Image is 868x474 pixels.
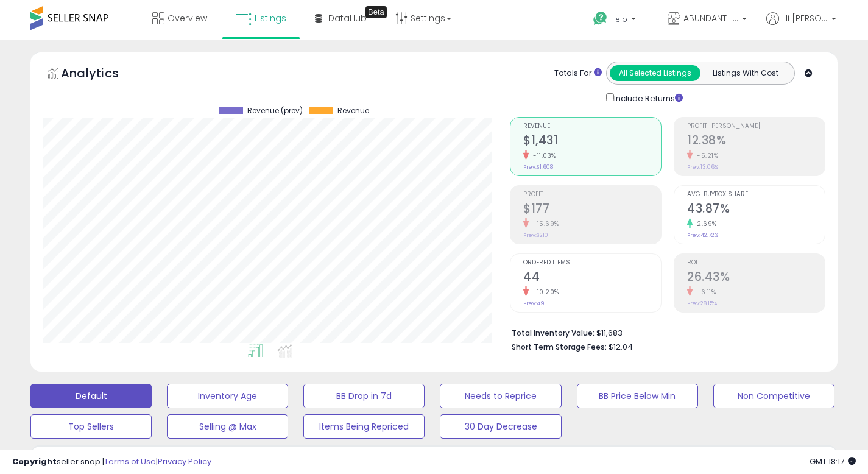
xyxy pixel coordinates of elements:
div: seller snap | | [12,456,211,468]
button: Needs to Reprice [440,384,561,408]
small: -10.20% [529,288,559,297]
button: All Selected Listings [610,65,700,81]
a: Help [584,2,648,40]
strong: Copyright [12,456,57,467]
div: Include Returns [597,91,697,105]
small: -11.03% [529,151,556,160]
span: Profit [PERSON_NAME] [687,123,825,130]
span: Avg. Buybox Share [687,191,825,198]
button: Default [30,384,152,408]
div: Tooltip anchor [365,6,387,18]
span: Overview [168,12,207,24]
small: -6.11% [693,288,716,297]
button: 30 Day Decrease [440,414,561,439]
button: Top Sellers [30,414,152,439]
button: Selling @ Max [167,414,288,439]
i: Get Help [593,11,608,26]
h2: $177 [523,202,661,218]
h2: 44 [523,270,661,286]
h2: 12.38% [687,133,825,150]
span: Revenue [523,123,661,130]
a: Privacy Policy [158,456,211,467]
span: DataHub [328,12,367,24]
b: Total Inventory Value: [512,328,595,338]
span: $12.04 [609,341,633,353]
div: Totals For [554,68,602,79]
button: Non Competitive [713,384,834,408]
a: Hi [PERSON_NAME] [766,12,836,40]
small: Prev: 49 [523,300,545,307]
button: Items Being Repriced [303,414,425,439]
button: Listings With Cost [700,65,791,81]
b: Short Term Storage Fees: [512,342,607,352]
span: Revenue [337,107,369,115]
span: Help [611,14,627,24]
span: ABUNDANT LiFE [683,12,738,24]
span: Ordered Items [523,260,661,266]
small: Prev: 28.15% [687,300,717,307]
h2: $1,431 [523,133,661,150]
span: Revenue (prev) [247,107,303,115]
small: Prev: $1,608 [523,163,553,171]
button: BB Price Below Min [577,384,698,408]
li: $11,683 [512,325,816,339]
h2: 26.43% [687,270,825,286]
span: Profit [523,191,661,198]
span: ROI [687,260,825,266]
a: Terms of Use [104,456,156,467]
small: 2.69% [693,219,717,228]
small: -5.21% [693,151,718,160]
span: Hi [PERSON_NAME] [782,12,828,24]
small: -15.69% [529,219,559,228]
button: BB Drop in 7d [303,384,425,408]
span: 2025-10-13 18:17 GMT [810,456,856,467]
small: Prev: 42.72% [687,232,718,239]
button: Inventory Age [167,384,288,408]
small: Prev: $210 [523,232,548,239]
h5: Analytics [61,65,143,85]
span: Listings [255,12,286,24]
h2: 43.87% [687,202,825,218]
small: Prev: 13.06% [687,163,718,171]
